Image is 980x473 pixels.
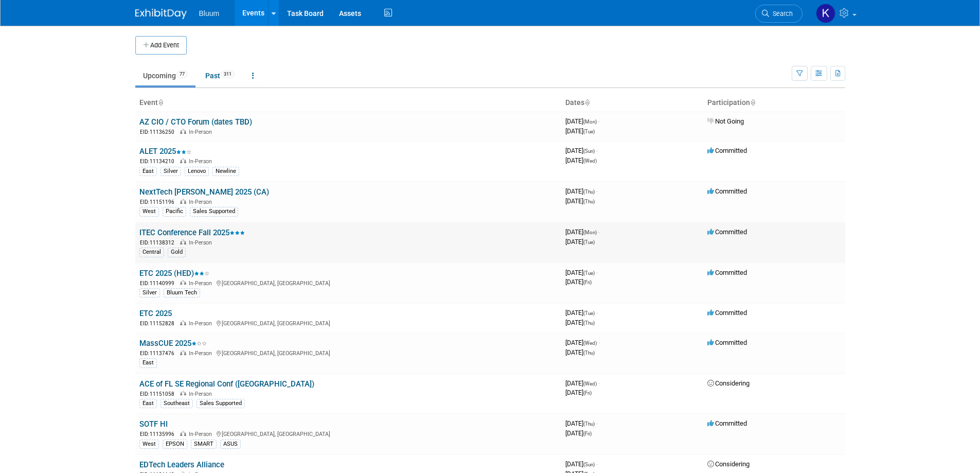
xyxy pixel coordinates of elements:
[596,309,598,317] span: -
[565,238,595,246] span: [DATE]
[707,309,747,317] span: Committed
[180,158,186,163] img: In-Person Event
[140,281,179,286] span: EID: 11140999
[139,187,269,197] a: NextTech [PERSON_NAME] 2025 (CA)
[565,460,598,468] span: [DATE]
[583,310,595,316] span: (Tue)
[596,460,598,468] span: -
[565,429,592,437] span: [DATE]
[168,248,186,257] div: Gold
[565,197,595,205] span: [DATE]
[565,117,600,125] span: [DATE]
[565,269,598,276] span: [DATE]
[140,351,179,356] span: EID: 11137476
[565,187,598,195] span: [DATE]
[565,348,595,356] span: [DATE]
[180,129,186,134] img: In-Person Event
[135,94,561,112] th: Event
[139,348,557,357] div: [GEOGRAPHIC_DATA], [GEOGRAPHIC_DATA]
[180,280,186,285] img: In-Person Event
[707,379,750,387] span: Considering
[707,228,747,236] span: Committed
[140,129,179,135] span: EID: 11136250
[139,419,168,429] a: SOTF HI
[139,248,164,257] div: Central
[750,98,755,107] a: Sort by Participation Type
[583,340,597,346] span: (Wed)
[139,309,172,318] a: ETC 2025
[164,288,200,297] div: Bluum Tech
[755,5,803,23] a: Search
[139,167,157,176] div: East
[583,320,595,326] span: (Thu)
[139,278,557,287] div: [GEOGRAPHIC_DATA], [GEOGRAPHIC_DATA]
[161,167,181,176] div: Silver
[583,270,595,276] span: (Tue)
[583,390,592,396] span: (Fri)
[139,339,207,348] a: MassCUE 2025
[199,9,220,17] span: Bluum
[565,419,598,427] span: [DATE]
[565,228,600,236] span: [DATE]
[583,350,595,356] span: (Thu)
[189,129,215,135] span: In-Person
[769,10,793,17] span: Search
[583,381,597,387] span: (Wed)
[139,460,224,469] a: EDTech Leaders Alliance
[596,187,598,195] span: -
[161,399,193,408] div: Southeast
[189,320,215,327] span: In-Person
[189,239,215,246] span: In-Person
[220,440,241,449] div: ASUS
[135,9,187,19] img: ExhibitDay
[185,167,209,176] div: Lenovo
[596,147,598,154] span: -
[198,66,242,85] a: Past311
[140,240,179,246] span: EID: 11138312
[565,127,595,135] span: [DATE]
[565,389,592,396] span: [DATE]
[139,379,314,389] a: ACE of FL SE Regional Conf ([GEOGRAPHIC_DATA])
[180,239,186,244] img: In-Person Event
[583,431,592,436] span: (Fri)
[565,147,598,154] span: [DATE]
[707,117,744,125] span: Not Going
[565,339,600,346] span: [DATE]
[561,94,703,112] th: Dates
[707,147,747,154] span: Committed
[598,228,600,236] span: -
[180,350,186,355] img: In-Person Event
[139,358,157,367] div: East
[190,207,238,216] div: Sales Supported
[139,399,157,408] div: East
[139,288,160,297] div: Silver
[707,269,747,276] span: Committed
[180,431,186,436] img: In-Person Event
[139,117,252,127] a: AZ CIO / CTO Forum (dates TBD)
[598,379,600,387] span: -
[565,379,600,387] span: [DATE]
[189,158,215,165] span: In-Person
[189,391,215,397] span: In-Person
[180,199,186,204] img: In-Person Event
[158,98,163,107] a: Sort by Event Name
[583,158,597,164] span: (Wed)
[707,187,747,195] span: Committed
[180,391,186,396] img: In-Person Event
[565,156,597,164] span: [DATE]
[180,320,186,325] img: In-Person Event
[583,239,595,245] span: (Tue)
[139,147,191,156] a: ALET 2025
[584,98,590,107] a: Sort by Start Date
[583,199,595,204] span: (Thu)
[816,4,835,23] img: Kellie Noller
[598,339,600,346] span: -
[139,228,245,237] a: ITEC Conference Fall 2025
[565,319,595,326] span: [DATE]
[139,429,557,438] div: [GEOGRAPHIC_DATA], [GEOGRAPHIC_DATA]
[707,419,747,427] span: Committed
[583,119,597,125] span: (Mon)
[189,350,215,357] span: In-Person
[583,421,595,427] span: (Thu)
[703,94,845,112] th: Participation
